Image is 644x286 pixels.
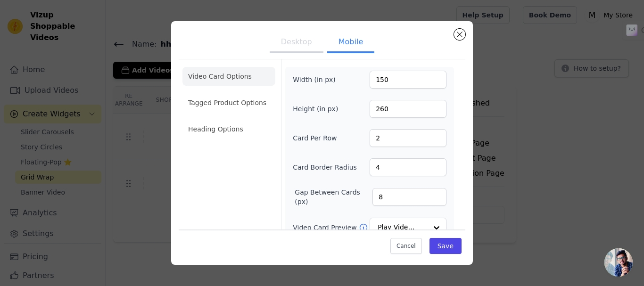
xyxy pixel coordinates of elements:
[270,33,323,53] button: Desktop
[295,188,372,206] label: Gap Between Cards (px)
[293,75,344,84] label: Width (in px)
[182,93,275,112] li: Tagged Product Options
[454,29,465,40] button: Close modal
[293,133,344,143] label: Card Per Row
[604,248,633,277] div: Open chat
[182,67,275,86] li: Video Card Options
[429,237,462,253] button: Save
[390,237,422,253] button: Cancel
[293,104,344,114] label: Height (in px)
[327,33,374,53] button: Mobile
[293,223,358,232] label: Video Card Preview
[293,163,357,172] label: Card Border Radius
[182,120,275,139] li: Heading Options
